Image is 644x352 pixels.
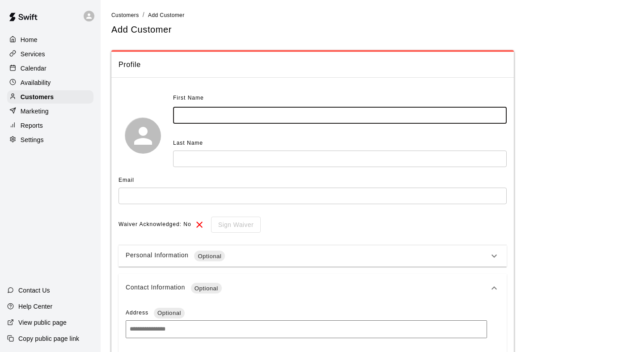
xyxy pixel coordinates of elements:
[111,12,139,18] span: Customers
[119,59,507,71] span: Profile
[205,217,261,233] div: To sign waivers in admin, this feature must be enabled in general settings
[18,302,52,311] p: Help Center
[18,286,50,295] p: Contact Us
[126,310,148,316] span: Address
[21,92,54,101] p: Customers
[18,318,67,327] p: View public page
[119,274,507,302] div: Contact InformationOptional
[173,91,204,105] span: First Name
[7,90,93,104] a: Customers
[7,119,93,132] a: Reports
[7,76,93,89] a: Availability
[119,245,507,267] div: Personal InformationOptional
[119,177,134,183] span: Email
[21,35,38,44] p: Home
[111,10,633,20] nav: breadcrumb
[111,11,139,18] a: Customers
[21,78,51,87] p: Availability
[119,218,191,232] span: Waiver Acknowledged: No
[191,284,222,293] span: Optional
[7,33,93,46] a: Home
[126,283,489,293] div: Contact Information
[194,252,225,261] span: Optional
[18,334,79,343] p: Copy public page link
[7,133,93,147] a: Settings
[21,135,44,144] p: Settings
[21,121,43,130] p: Reports
[21,64,47,73] p: Calendar
[173,140,203,146] span: Last Name
[7,47,93,61] a: Services
[126,251,489,261] div: Personal Information
[111,24,172,36] h5: Add Customer
[143,10,144,20] li: /
[7,62,93,75] a: Calendar
[7,105,93,118] a: Marketing
[21,50,45,59] p: Services
[154,309,185,318] span: Optional
[148,12,185,18] span: Add Customer
[21,107,49,116] p: Marketing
